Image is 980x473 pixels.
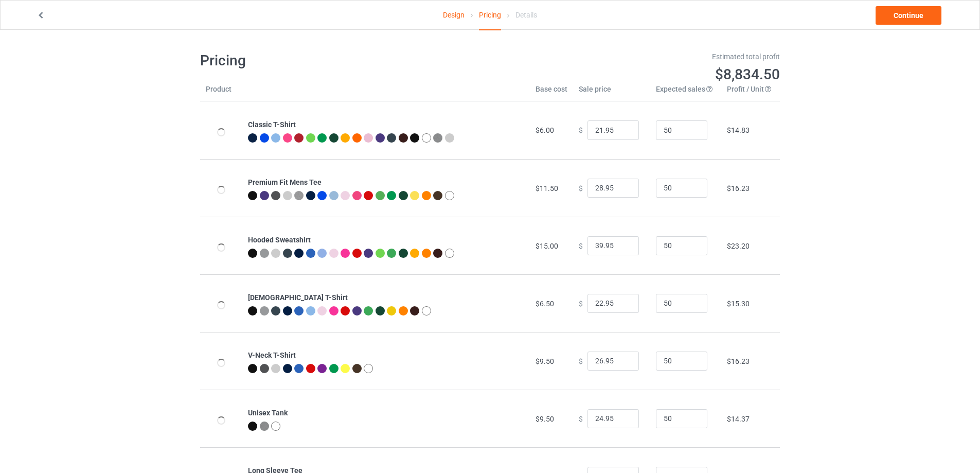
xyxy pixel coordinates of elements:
[876,6,941,25] a: Continue
[579,184,583,192] span: $
[248,293,348,302] b: [DEMOGRAPHIC_DATA] T-Shirt
[536,242,558,250] span: $15.00
[727,415,750,423] span: $14.37
[536,415,554,423] span: $9.50
[248,236,311,244] b: Hooded Sweatshirt
[727,126,750,134] span: $14.83
[579,126,583,134] span: $
[727,184,750,192] span: $16.23
[497,51,780,62] div: Estimated total profit
[530,84,573,101] th: Base cost
[443,1,465,29] a: Design
[248,409,288,417] b: Unisex Tank
[294,191,304,200] img: heather_texture.png
[433,133,442,143] img: heather_texture.png
[579,414,583,423] span: $
[715,66,780,83] span: $8,834.50
[515,1,537,29] div: Details
[248,120,296,129] b: Classic T-Shirt
[727,357,750,365] span: $16.23
[479,1,501,30] div: Pricing
[536,300,554,308] span: $6.50
[200,84,242,101] th: Product
[727,242,750,250] span: $23.20
[727,300,750,308] span: $15.30
[248,178,322,186] b: Premium Fit Mens Tee
[579,241,583,250] span: $
[573,84,650,101] th: Sale price
[579,299,583,307] span: $
[536,357,554,365] span: $9.50
[536,126,554,134] span: $6.00
[536,184,558,192] span: $11.50
[260,422,269,431] img: heather_texture.png
[200,51,483,70] h1: Pricing
[248,351,296,359] b: V-Neck T-Shirt
[650,84,721,101] th: Expected sales
[721,84,780,101] th: Profit / Unit
[579,357,583,365] span: $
